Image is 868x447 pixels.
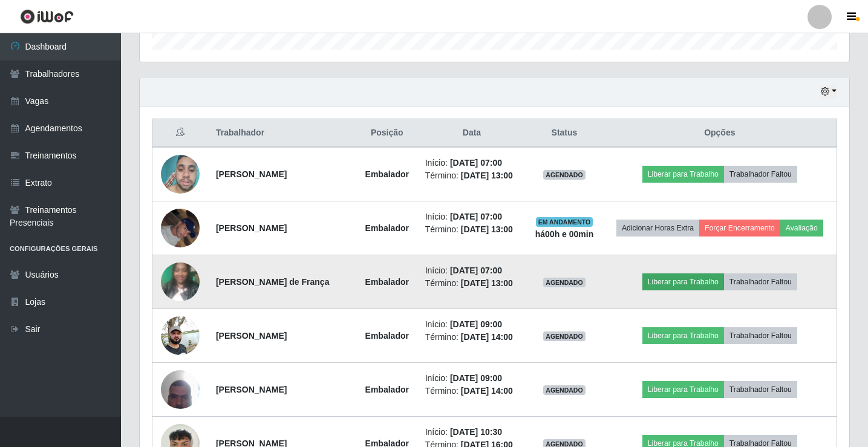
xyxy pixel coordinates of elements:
[418,119,526,148] th: Data
[699,220,780,237] button: Forçar Encerramento
[450,319,502,329] time: [DATE] 09:00
[425,277,519,290] li: Término:
[450,158,502,168] time: [DATE] 07:00
[425,157,519,169] li: Início:
[425,223,519,236] li: Término:
[724,327,797,344] button: Trabalhador Faltou
[461,332,513,342] time: [DATE] 14:00
[543,278,586,287] span: AGENDADO
[365,331,409,341] strong: Embalador
[642,166,724,183] button: Liberar para Trabalho
[20,9,74,24] img: CoreUI Logo
[425,331,519,344] li: Término:
[543,331,586,341] span: AGENDADO
[543,170,586,180] span: AGENDADO
[216,223,287,233] strong: [PERSON_NAME]
[724,381,797,398] button: Trabalhador Faltou
[425,318,519,331] li: Início:
[450,427,502,437] time: [DATE] 10:30
[461,278,513,288] time: [DATE] 13:00
[642,327,724,344] button: Liberar para Trabalho
[356,119,418,148] th: Posição
[365,169,409,179] strong: Embalador
[161,256,200,307] img: 1713098995975.jpeg
[216,331,287,341] strong: [PERSON_NAME]
[724,273,797,290] button: Trabalhador Faltou
[461,171,513,180] time: [DATE] 13:00
[209,119,356,148] th: Trabalhador
[161,364,200,415] img: 1722619557508.jpeg
[365,385,409,394] strong: Embalador
[642,273,724,290] button: Liberar para Trabalho
[536,217,593,227] span: EM ANDAMENTO
[603,119,837,148] th: Opções
[535,229,594,239] strong: há 00 h e 00 min
[216,277,329,287] strong: [PERSON_NAME] de França
[425,264,519,277] li: Início:
[365,223,409,233] strong: Embalador
[425,385,519,397] li: Término:
[425,169,519,182] li: Término:
[161,202,200,253] img: 1754491826586.jpeg
[216,169,287,179] strong: [PERSON_NAME]
[642,381,724,398] button: Liberar para Trabalho
[450,373,502,383] time: [DATE] 09:00
[365,277,409,287] strong: Embalador
[425,426,519,439] li: Início:
[526,119,602,148] th: Status
[616,220,699,237] button: Adicionar Horas Extra
[461,386,513,396] time: [DATE] 14:00
[461,224,513,234] time: [DATE] 13:00
[425,372,519,385] li: Início:
[724,166,797,183] button: Trabalhador Faltou
[543,385,586,395] span: AGENDADO
[450,266,502,275] time: [DATE] 07:00
[161,310,200,361] img: 1702417487415.jpeg
[425,210,519,223] li: Início:
[161,149,200,200] img: 1748551724527.jpeg
[216,385,287,394] strong: [PERSON_NAME]
[450,212,502,221] time: [DATE] 07:00
[780,220,823,237] button: Avaliação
